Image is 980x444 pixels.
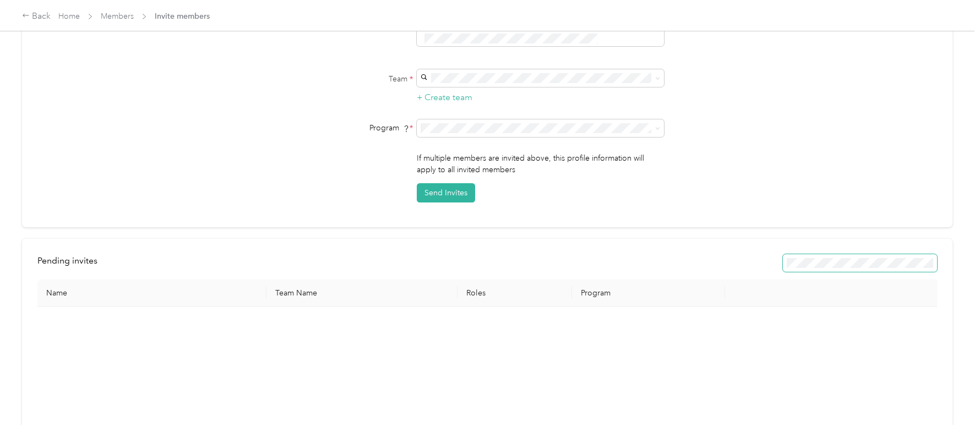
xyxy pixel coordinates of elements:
div: Program [275,122,413,134]
button: + Create team [417,91,472,105]
th: Roles [458,279,572,307]
p: If multiple members are invited above, this profile information will apply to all invited members [417,152,664,176]
div: Back [22,10,51,23]
th: Program [572,279,725,307]
a: Members [101,12,134,21]
iframe: Everlance-gr Chat Button Frame [918,382,980,444]
th: Name [37,279,266,307]
span: Pending invites [37,255,97,266]
div: left-menu [37,254,105,272]
span: Invite members [155,10,210,22]
label: Team [275,73,413,85]
button: Send Invites [417,183,475,202]
div: info-bar [37,254,937,272]
th: Team Name [266,279,458,307]
a: Home [58,12,80,21]
div: Resend all invitations [783,254,937,272]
